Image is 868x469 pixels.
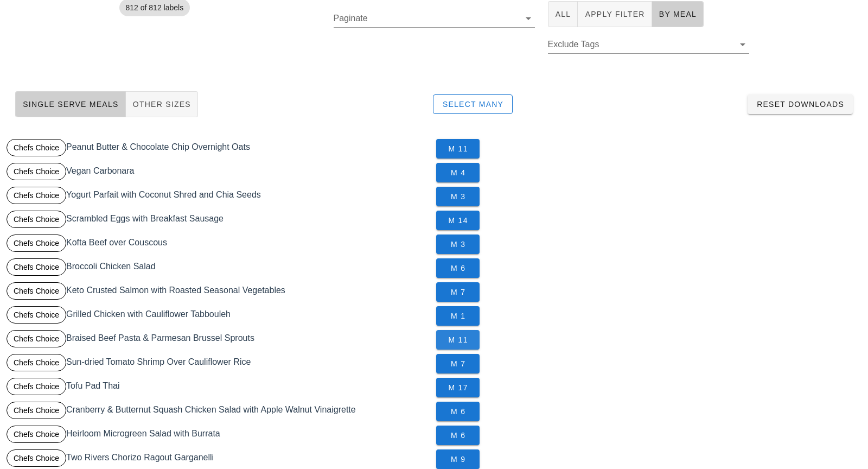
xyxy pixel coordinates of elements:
[4,280,434,304] div: Keto Crusted Salmon with Roasted Seasonal Vegetables
[445,288,471,296] span: M 7
[436,306,480,326] button: M 1
[4,376,434,400] div: Tofu Pad Thai
[436,426,480,445] button: M 6
[4,400,434,423] div: Cranberry & Butternut Squash Chicken Salad with Apple Walnut Vinaigrette
[445,264,471,272] span: M 6
[584,10,644,18] span: Apply Filter
[436,139,480,159] button: M 11
[14,426,59,442] span: Chefs Choice
[4,161,434,185] div: Vegan Carbonara
[334,10,535,27] div: Paginate
[445,312,471,320] span: M 1
[436,187,480,206] button: M 3
[4,423,434,447] div: Heirloom Microgreen Salad with Burrata
[436,402,480,421] button: M 6
[578,1,652,27] button: Apply Filter
[548,36,749,53] div: Exclude Tags
[756,100,844,109] span: Reset Downloads
[4,304,434,328] div: Grilled Chicken with Cauliflower Tabbouleh
[14,331,59,347] span: Chefs Choice
[126,91,198,117] button: Other Sizes
[4,137,434,161] div: Peanut Butter & Chocolate Chip Overnight Oats
[436,258,480,278] button: M 6
[445,383,471,392] span: M 17
[4,352,434,376] div: Sun-dried Tomato Shrimp Over Cauliflower Rice
[14,259,59,275] span: Chefs Choice
[445,216,471,225] span: M 14
[14,354,59,371] span: Chefs Choice
[436,378,480,397] button: M 17
[14,163,59,180] span: Chefs Choice
[442,100,504,109] span: Select Many
[14,450,59,466] span: Chefs Choice
[22,100,119,109] span: Single Serve Meals
[433,94,513,114] button: Select Many
[436,234,480,254] button: M 3
[14,378,59,395] span: Chefs Choice
[436,163,480,182] button: M 4
[445,431,471,440] span: M 6
[436,330,480,350] button: M 11
[436,449,480,469] button: M 9
[445,335,471,344] span: M 11
[4,208,434,232] div: Scrambled Eggs with Breakfast Sausage
[14,283,59,299] span: Chefs Choice
[445,168,471,177] span: M 4
[436,211,480,230] button: M 14
[659,10,697,18] span: By Meal
[436,354,480,373] button: M 7
[445,407,471,416] span: M 6
[14,307,59,323] span: Chefs Choice
[445,240,471,249] span: M 3
[548,1,578,27] button: All
[445,192,471,201] span: M 3
[555,10,571,18] span: All
[4,185,434,208] div: Yogurt Parfait with Coconut Shred and Chia Seeds
[445,359,471,368] span: M 7
[14,187,59,204] span: Chefs Choice
[14,235,59,251] span: Chefs Choice
[652,1,704,27] button: By Meal
[436,282,480,302] button: M 7
[14,211,59,227] span: Chefs Choice
[445,455,471,464] span: M 9
[4,232,434,256] div: Kofta Beef over Couscous
[14,140,59,156] span: Chefs Choice
[15,91,126,117] button: Single Serve Meals
[445,144,471,153] span: M 11
[132,100,191,109] span: Other Sizes
[748,94,853,114] button: Reset Downloads
[14,402,59,419] span: Chefs Choice
[4,328,434,352] div: Braised Beef Pasta & Parmesan Brussel Sprouts
[4,256,434,280] div: Broccoli Chicken Salad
